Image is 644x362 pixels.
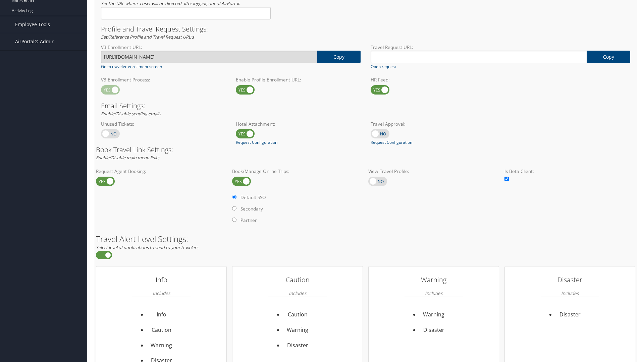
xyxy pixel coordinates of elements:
label: HR Feed: [371,76,495,83]
label: Is Beta Client: [504,168,635,175]
em: Enable/Disable sending emails [101,111,161,117]
em: Enable/Disable main menu links [96,155,159,161]
h3: Book Travel Link Settings: [96,146,635,153]
label: Travel Approval: [371,121,495,127]
label: Book/Manage Online Trips: [232,168,363,175]
h3: Info [132,273,191,287]
label: Secondary [240,205,263,212]
label: Request Agent Booking: [96,168,227,175]
h3: Disaster [541,273,599,287]
h3: Email Settings: [101,103,630,109]
label: Hotel Attachment: [236,121,361,127]
li: Caution [147,322,176,338]
label: View Travel Profile: [368,168,499,175]
a: copy [317,51,361,63]
a: Request Configuration [371,139,412,145]
h3: Warning [405,273,463,287]
em: Select level of notifications to send to your travelers [96,244,198,250]
li: Caution [283,307,312,322]
span: Employee Tools [15,16,50,33]
label: V3 Enrollment Process: [101,76,226,83]
em: Includes [153,287,170,300]
h3: Profile and Travel Request Settings: [101,26,630,33]
a: Open request [371,64,396,70]
li: Warning [283,322,312,338]
label: V3 Enrollment URL: [101,44,361,51]
em: Includes [289,287,306,300]
label: Enable Profile Enrollment URL: [236,76,361,83]
a: copy [587,51,630,63]
a: Go to traveler enrollment screen [101,64,162,70]
label: Default SSO [240,194,266,201]
h2: Travel Alert Level Settings: [96,235,635,243]
li: Warning [419,307,448,322]
li: Warning [147,338,176,353]
em: Includes [425,287,442,300]
label: Travel Request URL: [371,44,630,51]
li: Disaster [283,338,312,353]
a: Request Configuration [236,139,277,145]
li: Disaster [555,307,585,322]
li: Disaster [419,322,448,338]
em: Set/Reference Profile and Travel Request URL's [101,34,194,40]
label: Partner [240,217,257,224]
label: Unused Tickets: [101,121,226,127]
h3: Caution [268,273,327,287]
em: Set the URL where a user will be directed after logging out of AirPortal. [101,0,240,6]
span: AirPortal® Admin [15,33,55,50]
li: Info [147,307,176,322]
em: Includes [561,287,579,300]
